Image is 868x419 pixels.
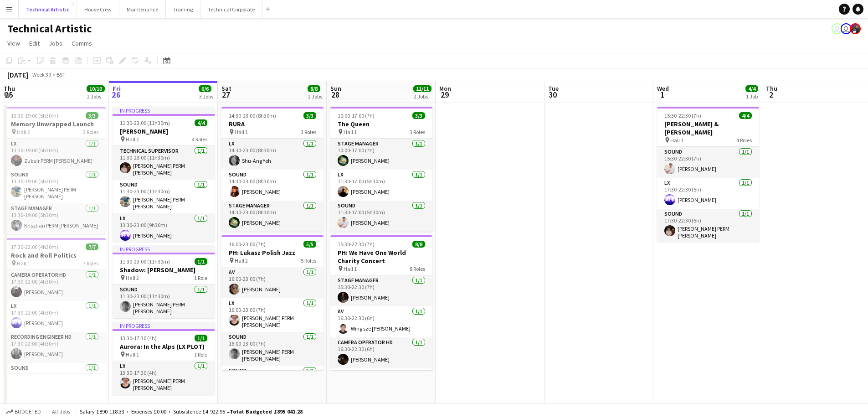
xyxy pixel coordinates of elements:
span: Hall 2 [126,274,139,281]
span: 3/3 [303,112,316,119]
app-card-role: Stage Manager1/115:30-22:30 (7h)[PERSON_NAME] [330,275,432,306]
span: Hall 1 [344,129,357,135]
app-card-role: Stage Manager1/114:30-23:00 (8h30m)[PERSON_NAME] [221,201,324,232]
span: 3 Roles [410,129,425,135]
span: 6/6 [199,85,211,92]
div: In progress [113,322,215,329]
h3: Aurora: In the Alps (LX PLOT) [113,342,215,351]
h3: Memory Unwrapped Launch [4,120,106,128]
span: 2 [765,89,777,100]
div: 15:30-22:30 (7h)8/8PH: We Have One World Charity Concert Hall 18 RolesStage Manager1/115:30-22:30... [330,235,432,370]
h3: [PERSON_NAME] [113,127,215,135]
div: 1 Job [746,93,758,100]
span: 4 Roles [736,137,752,144]
span: 14:30-23:00 (8h30m) [229,112,276,119]
app-card-role: Sound1/115:30-22:30 (7h)[PERSON_NAME] [657,147,759,178]
span: 1 Role [194,351,207,358]
div: Salary £890 118.33 + Expenses £0.00 + Subsistence £4 922.95 = [80,408,303,415]
div: BST [56,71,66,78]
span: Hall 1 [17,260,30,267]
app-job-card: 16:00-23:00 (7h)5/5PH: Lukasz Polish Jazz Hall 25 RolesAV1/116:00-23:00 (7h)[PERSON_NAME]LX1/116:... [221,235,324,370]
span: Budgeted [15,409,41,415]
span: 1 [656,89,669,100]
app-card-role: LX1/1 [330,368,432,399]
span: 3/3 [86,112,98,119]
span: Hall 1 [670,137,683,144]
div: 3 Jobs [199,93,213,100]
span: 11:30-23:00 (11h30m) [120,258,170,265]
span: 8 Roles [410,265,425,272]
button: Technical Artistic [19,0,77,18]
span: Hall 2 [17,129,30,135]
button: Training [166,0,200,18]
app-card-role: Stage Manager1/113:30-19:00 (5h30m)Krisztian PERM [PERSON_NAME] [4,203,106,234]
span: 4 Roles [192,136,207,143]
app-job-card: 14:30-23:00 (8h30m)3/3RURA Hall 13 RolesLX1/114:30-23:00 (8h30m)Shu-Ang YehSound1/114:30-23:00 (8... [221,107,324,232]
span: Hall 2 [235,257,248,264]
span: 15:30-22:30 (7h) [664,112,701,119]
span: 26 [111,89,121,100]
app-card-role: Sound1/111:30-17:00 (5h30m)[PERSON_NAME] [330,201,432,232]
span: 5/5 [303,241,316,248]
app-card-role: AV1/116:30-22:30 (6h)Wing sze [PERSON_NAME] [330,306,432,337]
span: Hall 2 [126,136,139,143]
app-job-card: In progress11:30-23:00 (11h30m)4/4[PERSON_NAME] Hall 24 RolesTechnical Supervisor1/111:30-23:00 (... [113,107,215,242]
span: 29 [438,89,451,100]
button: House Crew [77,0,119,18]
app-card-role: Sound1/111:30-23:00 (11h30m)[PERSON_NAME] PERM [PERSON_NAME] [113,180,215,213]
span: Week 39 [30,71,53,78]
span: Hall 1 [235,129,248,135]
app-card-role: Stage Manager1/110:00-17:00 (7h)[PERSON_NAME] [330,139,432,170]
app-card-role: Sound1/116:00-23:00 (7h)[PERSON_NAME] PERM [PERSON_NAME] [221,332,324,366]
span: 8/8 [412,241,425,248]
span: 13:30-17:30 (4h) [120,335,157,341]
h3: [PERSON_NAME] & [PERSON_NAME] [657,120,759,136]
app-card-role: Sound1/117:30-22:00 (4h30m) [4,363,106,397]
button: Budgeted [5,407,42,417]
app-job-card: 15:30-22:30 (7h)4/4[PERSON_NAME] & [PERSON_NAME] Hall 14 RolesSound1/115:30-22:30 (7h)[PERSON_NAM... [657,107,759,242]
span: Mon [439,84,451,93]
span: 1 Role [194,274,207,281]
a: Edit [26,37,43,49]
app-card-role: Sound1/114:30-23:00 (8h30m)[PERSON_NAME] [221,170,324,201]
span: 8/8 [308,85,320,92]
app-job-card: 10:00-17:00 (7h)3/3The Queen Hall 13 RolesStage Manager1/110:00-17:00 (7h)[PERSON_NAME]LX1/111:30... [330,107,432,232]
span: 5 Roles [301,257,316,264]
app-user-avatar: Liveforce Admin [832,23,842,34]
span: 27 [220,89,231,100]
app-card-role: LX1/117:30-22:30 (5h)[PERSON_NAME] [657,178,759,209]
app-user-avatar: Liveforce Admin [841,23,852,34]
app-card-role: Recording Engineer HD1/117:30-22:00 (4h30m)[PERSON_NAME] [4,332,106,363]
app-card-role: Sound1/1 [221,366,324,397]
span: 13:30-19:00 (5h30m) [11,112,58,119]
span: 11/11 [413,85,431,92]
span: Thu [766,84,777,93]
app-job-card: 13:30-19:00 (5h30m)3/3Memory Unwrapped Launch Hall 23 RolesLX1/113:30-19:00 (5h30m)Zubair PERM [P... [4,107,106,234]
h3: Rock and Roll Politics [4,251,106,259]
div: 17:30-22:00 (4h30m)7/7Rock and Roll Politics Hall 17 RolesCamera Operator HD1/117:30-22:00 (4h30m... [4,238,106,373]
span: 28 [329,89,341,100]
span: 4/4 [195,119,207,126]
span: 30 [547,89,559,100]
app-card-role: Sound1/117:30-22:30 (5h)[PERSON_NAME] PERM [PERSON_NAME] [657,209,759,243]
span: 10:00-17:00 (7h) [338,112,375,119]
app-card-role: LX1/113:30-19:00 (5h30m)Zubair PERM [PERSON_NAME] [4,139,106,170]
span: Comms [72,39,92,47]
app-card-role: Camera Operator HD1/117:30-22:00 (4h30m)[PERSON_NAME] [4,270,106,301]
span: 4/4 [739,112,752,119]
a: Comms [68,37,96,49]
span: Total Budgeted £895 041.28 [230,408,303,415]
span: 7 Roles [83,260,98,267]
span: 15:30-22:30 (7h) [338,241,375,248]
span: 7/7 [86,243,98,250]
span: 16:00-23:00 (7h) [229,241,266,248]
div: In progress13:30-17:30 (4h)1/1Aurora: In the Alps (LX PLOT) Hall 11 RoleLX1/113:30-17:30 (4h)[PER... [113,322,215,395]
app-card-role: LX1/117:30-22:00 (4h30m)[PERSON_NAME] [4,301,106,332]
a: Jobs [45,37,66,49]
app-card-role: Camera Operator HD1/116:30-22:30 (6h)[PERSON_NAME] [330,337,432,368]
span: All jobs [50,408,72,415]
span: Sun [330,84,341,93]
div: In progress11:30-23:00 (11h30m)1/1Shadow: [PERSON_NAME] Hall 21 RoleSound1/111:30-23:00 (11h30m)[... [113,245,215,318]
